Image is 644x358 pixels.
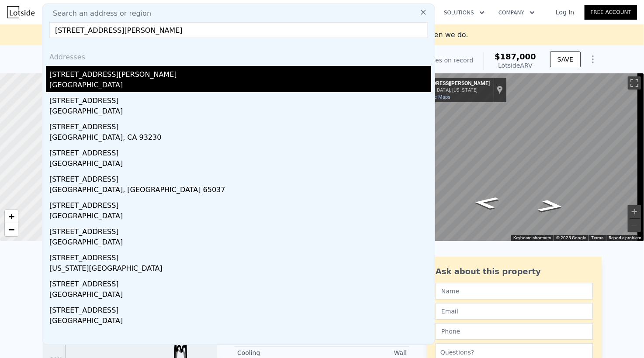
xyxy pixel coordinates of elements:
[49,158,431,171] div: [GEOGRAPHIC_DATA]
[46,8,151,19] span: Search an address or region
[49,106,431,118] div: [GEOGRAPHIC_DATA]
[628,76,641,89] button: Toggle fullscreen view
[550,52,581,67] button: SAVE
[400,73,644,241] div: Street View
[49,132,431,145] div: [GEOGRAPHIC_DATA], CA 93230
[49,185,431,197] div: [GEOGRAPHIC_DATA], [GEOGRAPHIC_DATA] 65037
[436,283,593,299] input: Name
[49,145,431,158] div: [STREET_ADDRESS]
[463,193,509,212] path: Go East, Abbott Creek Rd
[237,348,322,357] div: Cooling
[49,118,431,132] div: [STREET_ADDRESS]
[49,80,431,92] div: [GEOGRAPHIC_DATA]
[495,52,536,61] span: $187,000
[49,197,431,211] div: [STREET_ADDRESS]
[49,249,431,263] div: [STREET_ADDRESS]
[46,45,431,66] div: Addresses
[9,224,14,235] span: −
[49,316,431,328] div: [GEOGRAPHIC_DATA]
[556,235,586,240] span: © 2025 Google
[495,61,536,70] div: Lotside ARV
[497,85,503,95] a: Show location on map
[49,211,431,223] div: [GEOGRAPHIC_DATA]
[403,87,490,93] div: [GEOGRAPHIC_DATA], [US_STATE]
[403,80,490,87] div: [STREET_ADDRESS][PERSON_NAME]
[49,289,431,302] div: [GEOGRAPHIC_DATA]
[322,348,407,357] div: Wall
[513,235,551,241] button: Keyboard shortcuts
[7,6,35,18] img: Lotside
[49,263,431,275] div: [US_STATE][GEOGRAPHIC_DATA]
[585,5,637,20] a: Free Account
[49,275,431,289] div: [STREET_ADDRESS]
[591,235,603,240] a: Terms
[436,323,593,340] input: Phone
[49,302,431,316] div: [STREET_ADDRESS]
[49,92,431,106] div: [STREET_ADDRESS]
[9,211,14,222] span: +
[492,5,542,21] button: Company
[437,5,492,21] button: Solutions
[49,237,431,249] div: [GEOGRAPHIC_DATA]
[5,223,18,236] a: Zoom out
[49,66,431,80] div: [STREET_ADDRESS][PERSON_NAME]
[49,223,431,237] div: [STREET_ADDRESS]
[5,210,18,223] a: Zoom in
[609,235,641,240] a: Report a problem
[584,51,602,68] button: Show Options
[527,197,575,215] path: Go Northwest, Abbott Creek Rd
[49,171,431,185] div: [STREET_ADDRESS]
[436,265,593,278] div: Ask about this property
[628,205,641,218] button: Zoom in
[49,22,428,38] input: Enter an address, city, region, neighborhood or zip code
[436,303,593,320] input: Email
[545,8,585,17] a: Log In
[628,219,641,232] button: Zoom out
[400,73,644,241] div: Map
